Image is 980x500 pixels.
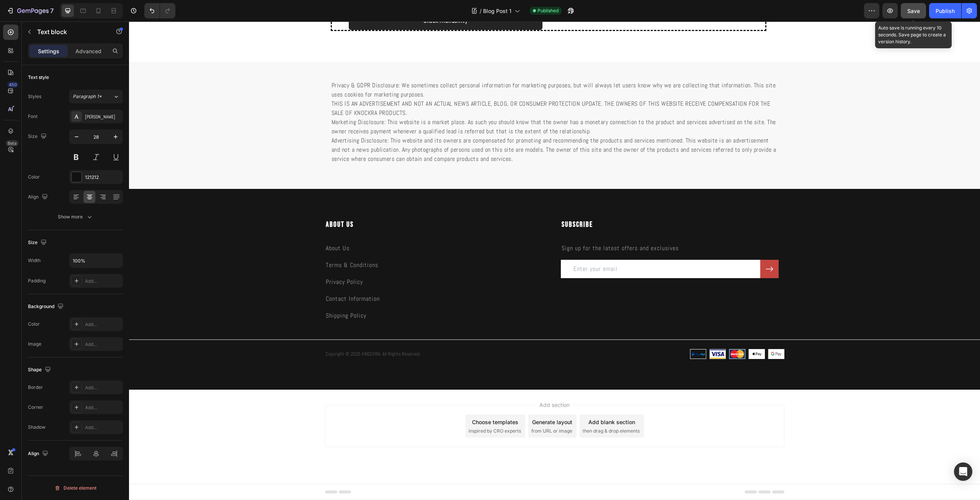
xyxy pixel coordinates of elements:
[936,7,955,15] div: Publish
[28,365,52,375] div: Shape
[28,449,50,459] div: Align
[433,222,655,231] p: Sign up for the latest offers and exclusives
[28,302,65,312] div: Background
[38,47,59,55] p: Settings
[197,223,220,231] a: About Us
[459,397,506,405] div: Add blank section
[480,7,482,15] span: /
[907,8,920,14] span: Save
[197,329,419,336] p: Copyright © 2025 KNOCKRA. All Rights Reserved.
[144,3,175,18] div: Undo/Redo
[28,238,48,248] div: Size
[403,397,443,405] div: Generate layout
[432,198,655,209] h3: Subscribe
[929,3,961,18] button: Publish
[28,210,123,224] button: Show more
[37,27,102,36] p: Text block
[58,213,93,221] div: Show more
[28,482,123,494] button: Delete element
[69,90,123,103] button: Paragraph 1*
[129,21,980,500] iframe: Design area
[3,3,57,18] button: 7
[70,254,122,267] input: Auto
[85,113,121,120] div: [PERSON_NAME]
[28,192,49,202] div: Align
[343,397,389,405] div: Choose templates
[7,82,18,88] div: 450
[28,257,41,264] div: Width
[28,404,43,411] div: Corner
[85,321,121,328] div: Add...
[197,256,234,264] a: Privacy Policy
[340,406,392,413] span: inspired by CRO experts
[73,93,102,100] span: Paragraph 1*
[502,328,655,338] img: Alt Image
[28,321,40,328] div: Color
[454,406,511,413] span: then drag & drop elements
[85,384,121,391] div: Add...
[54,484,96,493] div: Delete element
[28,384,43,391] div: Border
[197,239,249,248] a: Terms & Conditions
[901,3,926,18] button: Save
[28,113,38,120] div: Font
[28,424,46,431] div: Shadow
[28,93,41,100] div: Styles
[75,47,101,55] p: Advanced
[196,198,420,209] h3: About Us
[85,424,121,431] div: Add...
[85,278,121,285] div: Add...
[28,74,49,81] div: Text style
[407,379,444,387] span: Add section
[954,462,972,481] div: Open Intercom Messenger
[402,406,443,413] span: from URL or image
[432,238,631,257] input: Enter your email
[28,174,40,180] div: Color
[85,174,121,181] div: 121212
[6,140,18,146] div: Beta
[50,6,54,15] p: 7
[28,277,46,284] div: Padding
[85,341,121,348] div: Add...
[483,7,511,15] span: Blog Post 1
[28,341,41,348] div: Image
[537,7,559,14] span: Published
[197,273,251,281] a: Contact Information
[85,404,121,411] div: Add...
[28,131,48,142] div: Size
[203,59,649,142] p: Privacy & GDPR Disclosure: We sometimes collect personal information for marketing purposes, but ...
[197,290,237,298] a: Shipping Policy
